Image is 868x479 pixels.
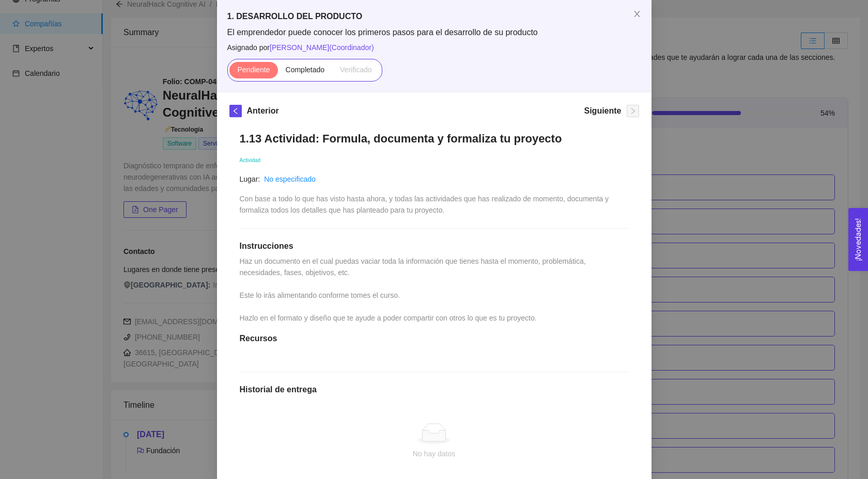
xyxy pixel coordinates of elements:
[227,27,641,38] span: El emprendedor puede conocer los primeros pasos para el desarrollo de su producto
[227,42,641,53] span: Asignado por
[240,132,629,146] h1: 1.13 Actividad: Formula, documenta y formaliza tu proyecto
[247,105,279,117] h5: Anterior
[340,66,371,74] span: Verificado
[584,105,621,117] h5: Siguiente
[240,385,629,395] h1: Historial de entrega
[248,448,621,459] div: No hay datos
[286,66,325,74] span: Completado
[240,257,588,322] span: Haz un documento en el cual puedas vaciar toda la información que tienes hasta el momento, proble...
[230,107,241,115] span: left
[633,10,641,18] span: close
[848,208,868,271] button: Open Feedback Widget
[240,241,629,251] h1: Instrucciones
[627,105,639,117] button: right
[264,175,316,183] a: No especificado
[229,105,242,117] button: left
[240,333,629,344] h1: Recursos
[227,10,641,23] h5: 1. DESARROLLO DEL PRODUCTO
[270,43,374,52] span: [PERSON_NAME] ( Coordinador )
[240,195,611,214] span: Con base a todo lo que has visto hasta ahora, y todas las actividades que has realizado de moment...
[237,66,270,74] span: Pendiente
[240,157,261,163] span: Actividad
[240,173,260,185] article: Lugar:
